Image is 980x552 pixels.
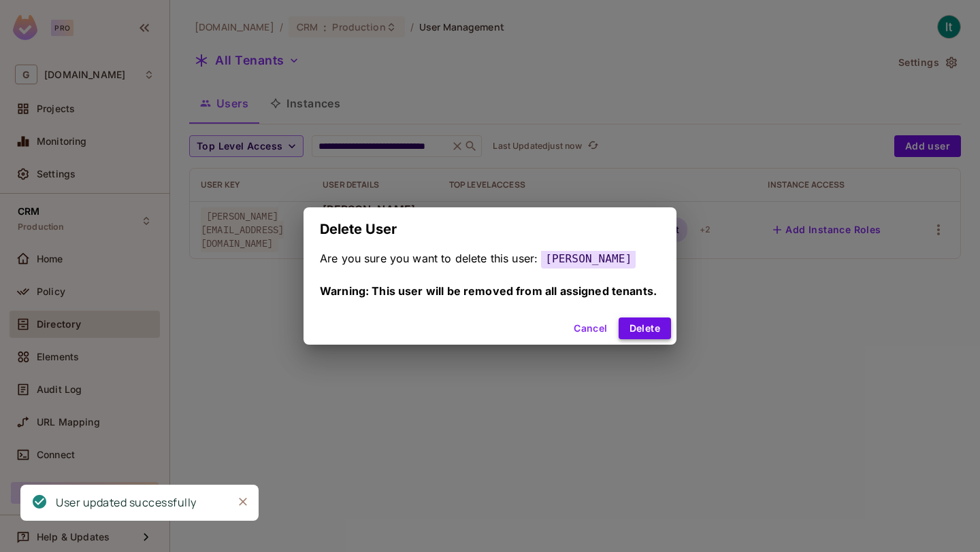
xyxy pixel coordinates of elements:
[568,317,612,339] button: Cancel
[619,317,671,339] button: Delete
[233,491,253,512] button: Close
[304,207,676,251] h2: Delete User
[541,249,636,269] span: [PERSON_NAME]
[320,284,657,298] span: Warning: This user will be removed from all assigned tenants.
[320,252,538,265] span: Are you sure you want to delete this user:
[56,494,197,511] div: User updated successfully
